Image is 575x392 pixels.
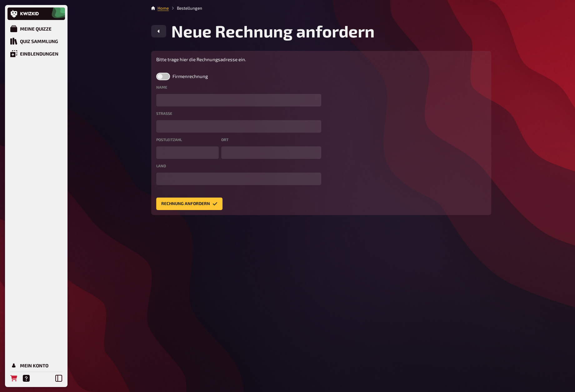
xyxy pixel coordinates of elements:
div: Meine Quizze [20,26,52,32]
label: Postleitzahl [156,138,219,141]
label: Land [156,164,321,168]
a: Einblendungen [7,47,65,60]
li: Bestellungen [169,5,202,11]
h1: Neue Rechnung anfordern [171,21,375,41]
div: Quiz Sammlung [20,38,58,44]
label: Firmenrechnung [156,73,321,80]
a: Quiz Sammlung [7,35,65,47]
div: Einblendungen [20,51,58,56]
li: Home [157,5,169,11]
a: Meine Quizze [7,22,65,35]
label: Name [156,85,321,89]
div: Mein Konto [20,363,48,368]
label: Ort [221,138,321,141]
a: Hilfe [20,372,32,385]
label: Straße [156,111,321,115]
a: Mein Konto [7,359,65,372]
a: Bestellungen [7,372,20,385]
p: Bitte trage hier die Rechnungsadresse ein. [156,56,321,63]
button: Rechnung anfordern [156,198,222,210]
a: Home [157,6,169,11]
